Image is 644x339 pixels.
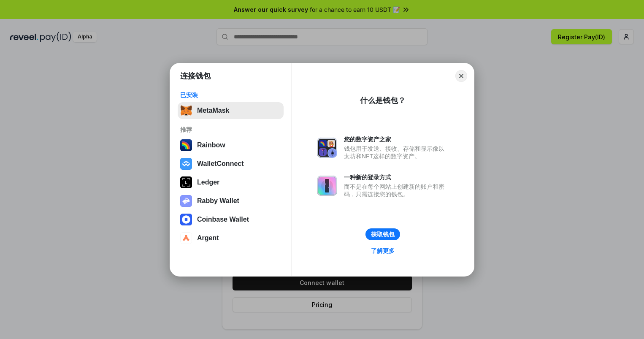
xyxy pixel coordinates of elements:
img: svg+xml,%3Csvg%20xmlns%3D%22http%3A%2F%2Fwww.w3.org%2F2000%2Fsvg%22%20fill%3D%22none%22%20viewBox... [317,176,337,196]
div: 一种新的登录方式 [344,174,449,181]
img: svg+xml,%3Csvg%20width%3D%2228%22%20height%3D%2228%22%20viewBox%3D%220%200%2028%2028%22%20fill%3D... [180,214,192,225]
div: WalletConnect [197,160,244,168]
button: 获取钱包 [365,228,400,240]
div: 推荐 [180,126,281,133]
div: 钱包用于发送、接收、存储和显示像以太坊和NFT这样的数字资产。 [344,145,449,160]
img: svg+xml,%3Csvg%20fill%3D%22none%22%20height%3D%2233%22%20viewBox%3D%220%200%2035%2033%22%20width%... [180,105,192,117]
div: Rabby Wallet [197,197,239,205]
button: Ledger [178,174,284,191]
div: 获取钱包 [371,231,395,238]
img: svg+xml,%3Csvg%20width%3D%2228%22%20height%3D%2228%22%20viewBox%3D%220%200%2028%2028%22%20fill%3D... [180,232,192,244]
div: 已安装 [180,91,281,99]
button: Argent [178,230,284,247]
div: Rainbow [197,141,225,149]
img: svg+xml,%3Csvg%20xmlns%3D%22http%3A%2F%2Fwww.w3.org%2F2000%2Fsvg%22%20width%3D%2228%22%20height%3... [180,176,192,188]
div: 而不是在每个网站上创建新的账户和密码，只需连接您的钱包。 [344,183,449,198]
div: Argent [197,234,219,242]
div: 了解更多 [371,247,395,255]
h1: 连接钱包 [180,71,211,81]
button: Close [455,70,467,82]
a: 了解更多 [366,245,400,256]
div: 什么是钱包？ [360,95,406,106]
div: 您的数字资产之家 [344,136,449,143]
img: svg+xml,%3Csvg%20width%3D%2228%22%20height%3D%2228%22%20viewBox%3D%220%200%2028%2028%22%20fill%3D... [180,158,192,170]
button: WalletConnect [178,155,284,172]
button: MetaMask [178,102,284,119]
img: svg+xml,%3Csvg%20width%3D%22120%22%20height%3D%22120%22%20viewBox%3D%220%200%20120%20120%22%20fil... [180,139,192,151]
button: Coinbase Wallet [178,211,284,228]
div: Coinbase Wallet [197,216,249,223]
img: svg+xml,%3Csvg%20xmlns%3D%22http%3A%2F%2Fwww.w3.org%2F2000%2Fsvg%22%20fill%3D%22none%22%20viewBox... [317,138,337,158]
div: Ledger [197,179,219,186]
div: MetaMask [197,107,229,114]
button: Rabby Wallet [178,193,284,209]
button: Rainbow [178,137,284,154]
img: svg+xml,%3Csvg%20xmlns%3D%22http%3A%2F%2Fwww.w3.org%2F2000%2Fsvg%22%20fill%3D%22none%22%20viewBox... [180,195,192,207]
